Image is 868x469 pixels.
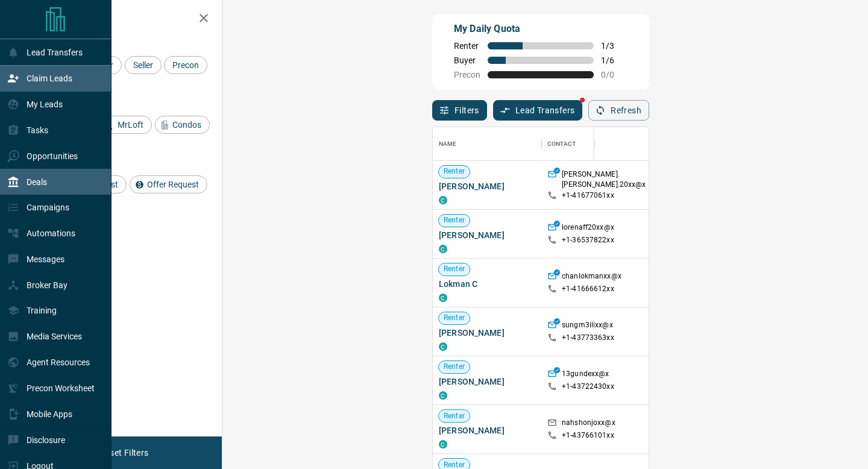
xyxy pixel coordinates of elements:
span: Renter [454,41,480,51]
span: Condos [168,120,206,130]
span: Seller [129,60,157,70]
span: 1 / 3 [601,41,627,51]
span: [PERSON_NAME] [439,180,535,192]
p: 13gundexx@x [562,369,609,382]
p: chanlokmanxx@x [562,271,621,284]
p: nahshonjoxx@x [562,418,615,430]
h2: Filters [39,12,210,27]
p: lorenaff20xx@x [562,222,614,235]
p: +1- 36537822xx [562,235,614,245]
div: Offer Request [130,175,207,194]
span: Buyer [454,55,480,65]
p: +1- 41677061xx [562,190,614,201]
button: Lead Transfers [493,100,583,121]
p: +1- 43766101xx [562,430,614,441]
span: 1 / 6 [601,55,627,65]
div: condos.ca [439,196,447,204]
div: condos.ca [439,294,447,302]
span: MrLoft [113,120,148,130]
span: Renter [439,166,470,177]
span: Renter [439,313,470,323]
div: Condos [155,116,210,134]
span: Renter [439,411,470,421]
span: Precon [454,70,480,80]
p: My Daily Quota [454,22,627,36]
p: +1- 43773363xx [562,333,614,343]
p: sungm3ilixx@x [562,320,613,333]
span: 0 / 0 [601,70,627,80]
div: condos.ca [439,440,447,449]
span: Renter [439,215,470,225]
div: condos.ca [439,391,447,400]
p: [PERSON_NAME].[PERSON_NAME].20xx@x [562,169,646,190]
div: MrLoft [100,116,152,134]
button: Filters [432,100,487,121]
button: Reset Filters [92,442,156,463]
div: Contact [547,127,576,161]
p: +1- 43722430xx [562,382,614,392]
span: [PERSON_NAME] [439,327,535,339]
span: Offer Request [143,180,203,189]
span: Renter [439,362,470,372]
div: Name [433,127,541,161]
div: Seller [125,56,162,74]
div: condos.ca [439,342,447,351]
div: Contact [541,127,638,161]
span: Lokman C [439,278,535,290]
span: [PERSON_NAME] [439,424,535,436]
button: Refresh [588,100,649,121]
p: +1- 41666612xx [562,284,614,294]
span: [PERSON_NAME] [439,229,535,241]
span: Renter [439,264,470,274]
div: Name [439,127,457,161]
span: Precon [168,60,203,70]
div: Precon [164,56,207,74]
div: condos.ca [439,245,447,253]
span: [PERSON_NAME] [439,376,535,388]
